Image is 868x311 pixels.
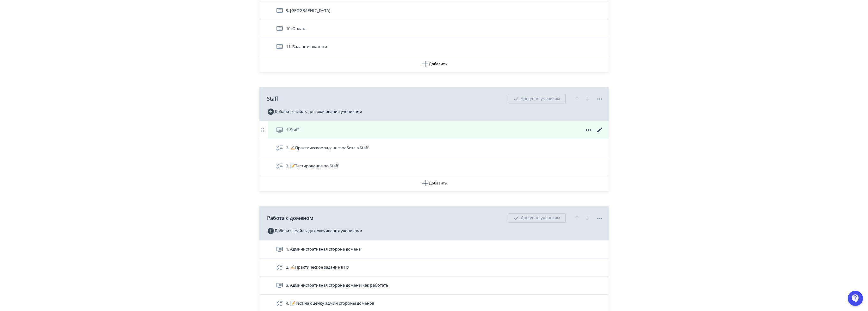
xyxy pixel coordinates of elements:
div: 2. ✍🏻Практическое задание в ПУ [259,258,609,277]
button: Добавить файлы для скачивания учениками [267,107,362,117]
span: Работа с доменом [267,214,313,222]
span: 3. 📝Тестирование по Staff [286,163,338,169]
div: 9. [GEOGRAPHIC_DATA] [259,2,609,20]
button: Добавить файлы для скачивания учениками [267,226,362,236]
span: 11. Баланс и платежи [286,44,327,50]
div: 1. Административная сторона домена [259,240,609,258]
span: 4. 📝Тест на оценку админ стороны доменов [286,300,374,307]
span: 10. Оплата [286,26,307,32]
span: 2. ✍🏻Практическое задание в ПУ [286,264,349,271]
button: Добавить [259,56,609,72]
span: 9. Аккаунт [286,8,330,14]
span: 1. Административная сторона домена [286,246,361,252]
span: 1. Staff [286,127,299,133]
div: 3. Административная сторона домена: как работать [259,277,609,295]
span: 2. ✍🏻Практическое задание: работа в Staff [286,145,369,151]
div: Доступно ученикам [508,94,566,103]
span: 3. Административная сторона домена: как работать [286,282,388,289]
div: Доступно ученикам [508,213,566,223]
div: 2. ✍🏻Практическое задание: работа в Staff [259,139,609,157]
div: 3. 📝Тестирование по Staff [259,157,609,175]
div: 1. Staff [259,121,609,139]
div: 10. Оплата [259,20,609,38]
div: 11. Баланс и платежи [259,38,609,56]
button: Добавить [259,175,609,191]
span: Staff [267,95,278,103]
